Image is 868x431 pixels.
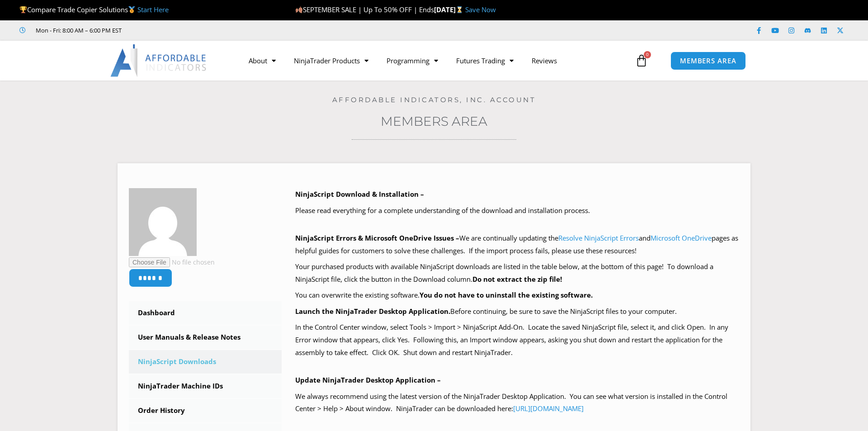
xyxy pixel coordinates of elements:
[670,52,746,70] a: MEMBERS AREA
[651,233,712,242] a: Microsoft OneDrive
[295,260,740,286] p: Your purchased products with available NinjaScript downloads are listed in the table below, at th...
[295,390,740,416] p: We always recommend using the latest version of the NinjaTrader Desktop Application. You can see ...
[332,95,536,104] a: Affordable Indicators, Inc. Account
[558,233,639,242] a: Resolve NinjaScript Errors
[240,50,285,71] a: About
[295,305,740,318] p: Before continuing, be sure to save the NinjaScript files to your computer.
[295,5,434,14] span: SEPTEMBER SALE | Up To 50% OFF | Ends
[434,5,465,14] strong: [DATE]
[295,375,441,384] b: Update NinjaTrader Desktop Application –
[19,5,169,14] span: Compare Trade Copier Solutions
[129,350,282,374] a: NinjaScript Downloads
[129,326,282,349] a: User Manuals & Release Notes
[381,114,487,129] a: Members Area
[377,50,447,71] a: Programming
[33,25,122,36] span: Mon - Fri: 8:00 AM – 6:00 PM EST
[523,50,566,71] a: Reviews
[296,6,302,13] img: 🍂
[240,50,633,71] nav: Menu
[20,6,27,13] img: 🏆
[129,188,197,256] img: c60151701d094fc7aa5034713346c73469217511348d16c3ca10db60635f23a1
[447,50,523,71] a: Futures Trading
[295,233,459,242] b: NinjaScript Errors & Microsoft OneDrive Issues –
[110,44,208,77] img: LogoAI | Affordable Indicators – NinjaTrader
[295,189,424,199] b: NinjaScript Download & Installation –
[295,232,740,257] p: We are continually updating the and pages as helpful guides for customers to solve these challeng...
[134,26,270,35] iframe: Customer reviews powered by Trustpilot
[513,404,584,413] a: [URL][DOMAIN_NAME]
[128,6,135,13] img: 🥇
[137,5,169,14] a: Start Here
[295,321,740,359] p: In the Control Center window, select Tools > Import > NinjaScript Add-On. Locate the saved NinjaS...
[622,47,661,74] a: 0
[680,57,736,64] span: MEMBERS AREA
[129,374,282,398] a: NinjaTrader Machine IDs
[295,289,740,302] p: You can overwrite the existing software.
[472,275,562,284] b: Do not extract the zip file!
[285,50,377,71] a: NinjaTrader Products
[456,6,463,13] img: ⌛
[129,399,282,422] a: Order History
[295,307,450,316] b: Launch the NinjaTrader Desktop Application.
[420,290,593,299] b: You do not have to uninstall the existing software.
[295,204,740,217] p: Please read everything for a complete understanding of the download and installation process.
[129,301,282,325] a: Dashboard
[644,51,651,58] span: 0
[465,5,496,14] a: Save Now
